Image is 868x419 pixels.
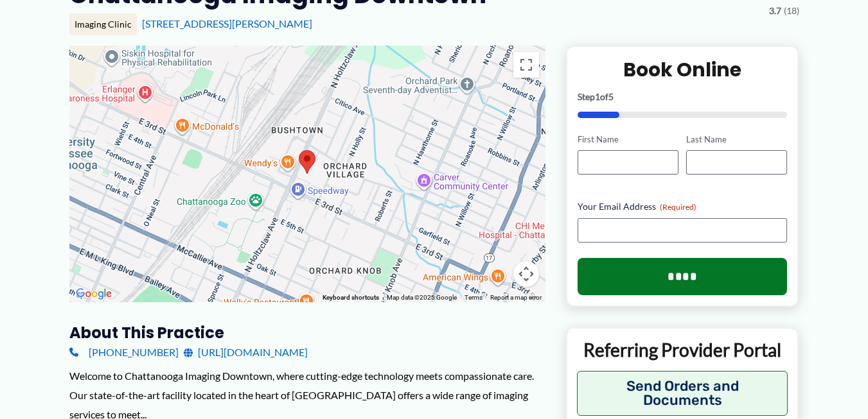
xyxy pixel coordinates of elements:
span: Map data ©2025 Google [387,294,457,301]
span: (Required) [660,202,696,212]
a: [URL][DOMAIN_NAME] [184,343,308,362]
a: [PHONE_NUMBER] [69,343,179,362]
button: Keyboard shortcuts [323,293,379,302]
img: Google [73,286,115,302]
button: Toggle fullscreen view [513,52,539,78]
a: Open this area in Google Maps (opens a new window) [73,286,115,302]
div: Imaging Clinic [69,13,137,35]
label: First Name [578,133,678,146]
h3: About this practice [69,323,545,343]
span: 5 [608,91,614,102]
h2: Book Online [578,57,788,82]
p: Referring Provider Portal [577,338,788,361]
span: 3.7 [769,3,781,19]
span: 1 [595,91,600,102]
span: (18) [784,3,799,19]
p: Step of [578,92,788,101]
label: Last Name [686,133,787,146]
label: Your Email Address [578,200,788,213]
button: Map camera controls [513,261,539,287]
a: Terms (opens in new tab) [465,294,483,301]
button: Send Orders and Documents [577,371,788,416]
a: Report a map error [490,294,542,301]
a: [STREET_ADDRESS][PERSON_NAME] [142,17,312,30]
